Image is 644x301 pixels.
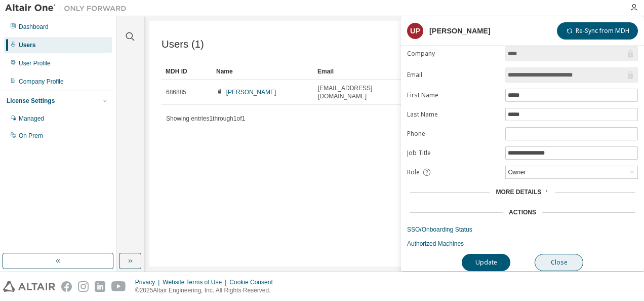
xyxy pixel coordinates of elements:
div: Users [19,41,35,49]
img: facebook.svg [61,281,72,292]
label: Last Name [407,110,499,119]
div: Name [216,63,309,80]
label: Job Title [407,149,499,157]
button: Re-Sync from MDH [557,22,638,40]
div: Owner [506,166,637,178]
img: linkedin.svg [95,281,105,292]
div: [PERSON_NAME] [429,27,491,35]
span: Showing entries 1 through 1 of 1 [166,115,245,122]
label: First Name [407,91,499,99]
div: Company Profile [19,78,64,86]
div: On Prem [19,132,43,140]
div: Website Terms of Use [163,278,229,286]
div: User Profile [19,59,51,67]
img: youtube.svg [111,281,126,292]
div: Managed [19,115,44,123]
span: Role [407,168,420,176]
div: MDH ID [166,63,208,80]
div: Dashboard [19,23,49,31]
a: SSO/Onboarding Status [407,225,638,234]
div: Privacy [135,278,163,286]
label: Email [407,71,499,79]
button: Update [462,254,510,271]
div: License Settings [7,97,55,105]
div: Cookie Consent [229,278,278,286]
div: Owner [506,167,527,178]
span: [EMAIL_ADDRESS][DOMAIN_NAME] [318,84,410,100]
button: Close [535,254,583,271]
img: Altair One [5,3,132,13]
div: Email [317,63,411,80]
a: [PERSON_NAME] [226,89,276,96]
img: altair_logo.svg [3,281,55,292]
label: Phone [407,130,499,138]
span: Users (1) [162,39,204,50]
div: UP [407,23,423,39]
span: More Details [496,189,541,196]
img: instagram.svg [78,281,89,292]
label: Company [407,50,499,58]
div: Actions [509,208,536,216]
p: © 2025 Altair Engineering, Inc. All Rights Reserved. [135,286,279,295]
a: Authorized Machines [407,240,638,248]
span: 686885 [166,88,186,96]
